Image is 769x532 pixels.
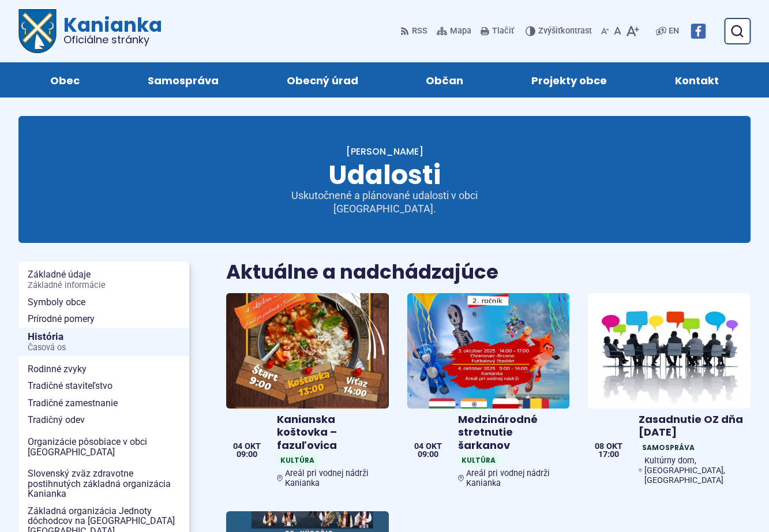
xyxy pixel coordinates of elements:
span: Rodinné zvyky [28,361,180,378]
a: Tradičné staviteľstvo [18,377,189,395]
a: Zasadnutie OZ dňa [DATE] SamosprávaKultúrny dom, [GEOGRAPHIC_DATA], [GEOGRAPHIC_DATA] 08 okt 17:00 [588,293,751,490]
h4: Medzinárodné stretnutie šarkanov [458,413,565,452]
span: 17:00 [595,451,622,459]
span: Obecný úrad [287,62,358,98]
button: Nastaviť pôvodnú veľkosť písma [612,19,624,43]
span: Obec [50,62,80,98]
span: 09:00 [233,451,261,459]
span: RSS [412,24,427,38]
span: Kultúrny dom, [GEOGRAPHIC_DATA], [GEOGRAPHIC_DATA] [644,456,746,485]
a: Obec [28,62,102,98]
span: Kultúra [277,454,318,466]
span: Tradičné staviteľstvo [28,377,180,395]
p: Uskutočnené a plánované udalosti v obci [GEOGRAPHIC_DATA]. [246,189,523,215]
a: Kontakt [652,62,741,98]
button: Zvýšiťkontrast [526,19,594,43]
a: EN [666,24,681,38]
h4: Zasadnutie OZ dňa [DATE] [639,413,746,439]
a: Tradičné zamestnanie [18,395,189,412]
span: Kontakt [675,62,719,98]
a: [PERSON_NAME] [346,145,423,158]
h4: Kanianska koštovka – fazuľovica [277,413,384,452]
span: 04 [233,443,242,451]
a: Tradičný odev [18,411,189,429]
img: Prejsť na Facebook stránku [691,24,706,39]
a: Obecný úrad [264,62,381,98]
span: Projekty obce [531,62,607,98]
span: Základné informácie [28,281,180,290]
span: Udalosti [328,156,441,193]
a: Mapa [434,19,474,43]
a: Základné údajeZákladné informácie [18,266,189,293]
span: Kanianka [57,15,162,45]
span: Tlačiť [492,27,514,36]
span: okt [606,443,622,451]
span: Areál pri vodnej nádrži Kanianka [285,469,384,488]
a: Prírodné pomery [18,310,189,328]
button: Tlačiť [478,19,516,43]
span: Prírodné pomery [28,310,180,328]
span: Tradičný odev [28,411,180,429]
span: Samospráva [639,441,698,454]
img: Prejsť na domovskú stránku [18,9,57,53]
a: Kanianska koštovka – fazuľovica KultúraAreál pri vodnej nádrži Kanianka 04 okt 09:00 [226,293,389,493]
button: Zväčšiť veľkosť písma [624,19,642,43]
a: Rodinné zvyky [18,361,189,378]
span: 04 [414,443,423,451]
span: kontrast [538,27,592,36]
span: Zvýšiť [538,26,561,36]
span: Samospráva [148,62,219,98]
a: Organizácie pôsobiace v obci [GEOGRAPHIC_DATA] [18,433,189,460]
span: Občan [426,62,463,98]
h2: Aktuálne a nadchádzajúce [226,261,751,283]
a: Občan [404,62,486,98]
a: Symboly obce [18,294,189,311]
span: Symboly obce [28,294,180,311]
button: Zmenšiť veľkosť písma [599,19,612,43]
span: 09:00 [414,451,442,459]
span: Mapa [450,24,471,38]
span: okt [245,443,261,451]
a: Projekty obce [509,62,629,98]
span: História [28,328,180,356]
span: 08 [595,443,604,451]
a: Samospráva [125,62,241,98]
a: HistóriaČasová os [18,328,189,356]
a: Slovenský zväz zdravotne postihnutých základná organizácia Kanianka [18,465,189,503]
a: Logo Kanianka, prejsť na domovskú stránku. [18,9,162,53]
span: Slovenský zväz zdravotne postihnutých základná organizácia Kanianka [28,465,180,503]
span: Kultúra [458,454,499,466]
span: okt [426,443,442,451]
span: Tradičné zamestnanie [28,395,180,412]
span: Areál pri vodnej nádrži Kanianka [466,469,565,488]
span: EN [669,24,679,38]
span: Základné údaje [28,266,180,293]
a: Medzinárodné stretnutie šarkanov KultúraAreál pri vodnej nádrži Kanianka 04 okt 09:00 [407,293,570,493]
span: Časová os [28,343,180,353]
span: Organizácie pôsobiace v obci [GEOGRAPHIC_DATA] [28,433,180,460]
span: Oficiálne stránky [63,35,162,45]
a: RSS [400,19,430,43]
